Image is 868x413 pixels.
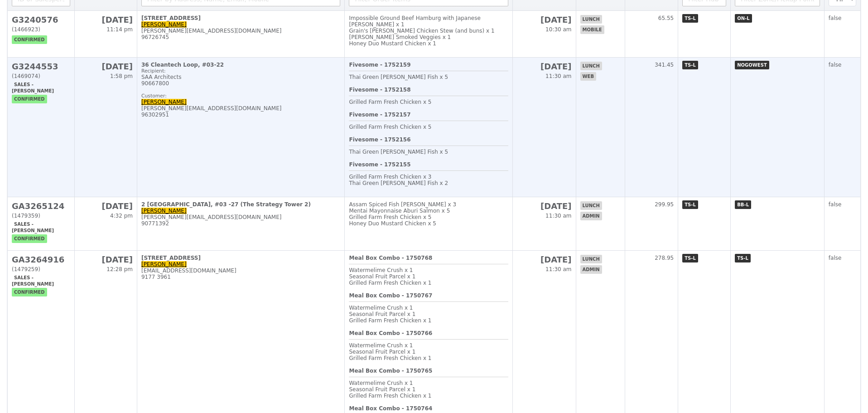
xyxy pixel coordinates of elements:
div: [PERSON_NAME][EMAIL_ADDRESS][DOMAIN_NAME] [141,214,341,220]
h2: G3244553 [12,62,70,71]
span: 1:58 pm [110,73,133,79]
b: Fivesome - 1752155 [349,161,410,168]
span: Watermelime Crush x 1 [349,267,413,273]
span: false [829,15,842,21]
div: 90667800 [141,80,341,87]
span: Grilled Farm Fresh Chicken x 5 [349,124,431,130]
b: Meal Box Combo - 1750767 [349,292,432,299]
h2: [DATE] [517,62,572,71]
span: Grilled Farm Fresh Chicken x 1 [349,355,431,361]
div: [STREET_ADDRESS] [141,255,341,261]
div: [STREET_ADDRESS] [141,15,341,21]
div: SAA Architects [141,74,341,80]
span: Grilled Farm Fresh Chicken x 5 [349,99,431,105]
h2: [DATE] [79,62,133,71]
span: 11:14 pm [106,26,133,33]
span: lunch [580,62,602,70]
b: Fivesome - 1752159 [349,62,410,68]
b: Meal Box Combo - 1750766 [349,330,432,336]
h2: [DATE] [79,201,133,211]
span: lunch [580,201,602,210]
div: 9177 3961 [141,274,341,280]
span: BB-L [735,200,751,209]
h2: [DATE] [517,15,572,24]
span: ON-L [735,14,752,23]
b: Fivesome - 1752158 [349,87,410,93]
div: Honey Duo Mustard Chicken x 1 [349,40,508,47]
span: Watermelime Crush x 1 [349,305,413,311]
span: TS-L [735,254,751,262]
div: [EMAIL_ADDRESS][DOMAIN_NAME] [141,267,341,274]
span: TS-L [682,14,698,23]
b: Meal Box Combo - 1750768 [349,255,432,261]
a: [PERSON_NAME] [141,99,187,105]
div: Grilled Farm Fresh Chicken x 5 [349,214,508,220]
span: 299.95 [655,201,674,208]
span: Thai Green [PERSON_NAME] Fish x 5 [349,149,448,155]
div: Grain's [PERSON_NAME] Chicken Stew (and buns) x 1 [349,28,508,34]
span: 278.95 [655,255,674,261]
span: Seasonal Fruit Parcel x 1 [349,386,415,393]
h2: [DATE] [517,201,572,211]
div: 90771392 [141,220,341,227]
span: Sales - [PERSON_NAME] [12,273,56,288]
div: (1479359) [12,213,70,219]
b: Meal Box Combo - 1750764 [349,405,432,412]
div: Recipient: [141,68,341,74]
span: Thai Green [PERSON_NAME] Fish x 5 [349,74,448,80]
a: [PERSON_NAME] [141,21,187,28]
div: [PERSON_NAME][EMAIL_ADDRESS][DOMAIN_NAME] [141,28,341,34]
div: Assam Spiced Fish [PERSON_NAME] x 3 [349,201,508,208]
span: Sales - [PERSON_NAME] [12,220,56,235]
span: lunch [580,255,602,263]
span: TS-L [682,61,698,69]
span: Sales - [PERSON_NAME] [12,80,56,95]
span: false [829,201,842,208]
h2: GA3265124 [12,201,70,211]
span: 10:30 am [545,26,571,33]
span: Thai Green [PERSON_NAME] Fish x 2 [349,180,448,186]
div: [PERSON_NAME][EMAIL_ADDRESS][DOMAIN_NAME] [141,105,341,112]
h2: [DATE] [79,15,133,24]
div: Honey Duo Mustard Chicken x 5 [349,220,508,227]
b: Meal Box Combo - 1750765 [349,368,432,374]
span: Grilled Farm Fresh Chicken x 3 [349,174,431,180]
span: 341.45 [655,62,674,68]
span: admin [580,212,602,220]
span: Watermelime Crush x 1 [349,380,413,386]
span: 11:30 am [545,73,571,79]
div: [PERSON_NAME] Smoked Veggies x 1 [349,34,508,40]
div: Mentai Mayonnaise Aburi Salmon x 5 [349,208,508,214]
div: 96726745 [141,34,341,40]
h2: [DATE] [517,255,572,264]
div: (1466923) [12,26,70,33]
span: confirmed [12,95,47,103]
span: mobile [580,25,604,34]
span: false [829,255,842,261]
a: [PERSON_NAME] [141,261,187,267]
span: 65.55 [658,15,674,21]
span: TS-L [682,254,698,262]
h2: [DATE] [79,255,133,264]
div: Customer: [141,93,341,99]
h2: GA3264916 [12,255,70,264]
span: confirmed [12,234,47,243]
span: Grilled Farm Fresh Chicken x 1 [349,280,431,286]
span: web [580,72,596,81]
span: NOGOWEST [735,61,769,69]
div: 36 Cleantech Loop, #03-22 [141,62,341,68]
a: [PERSON_NAME] [141,208,187,214]
span: 11:30 am [545,266,571,272]
span: admin [580,265,602,274]
div: (1469074) [12,73,70,79]
span: 12:28 pm [106,266,133,272]
span: Seasonal Fruit Parcel x 1 [349,349,415,355]
div: Impossible Ground Beef Hamburg with Japanese [PERSON_NAME] x 1 [349,15,508,28]
span: false [829,62,842,68]
span: Grilled Farm Fresh Chicken x 1 [349,393,431,399]
b: Fivesome - 1752156 [349,136,410,143]
div: 96302951 [141,112,341,118]
span: Seasonal Fruit Parcel x 1 [349,311,415,317]
div: (1479259) [12,266,70,272]
b: Fivesome - 1752157 [349,112,410,118]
